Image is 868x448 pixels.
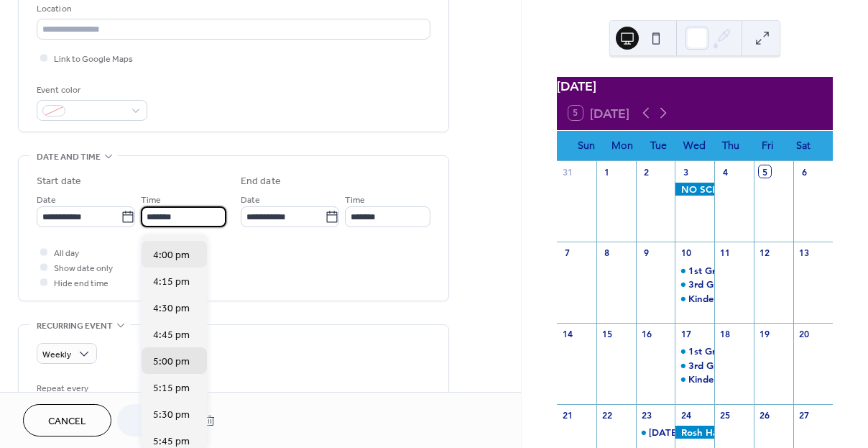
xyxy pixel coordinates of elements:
[675,359,714,372] div: 3rd Grade - 6th Grade & B'nai Mitzvah
[677,131,713,160] div: Wed
[749,131,785,160] div: Fri
[153,275,190,290] span: 4:15 pm
[601,328,613,340] div: 15
[153,301,190,316] span: 4:30 pm
[37,83,144,98] div: Event color
[37,381,134,396] div: Repeat every
[798,408,811,421] div: 27
[636,426,675,439] div: Rosh Hashanah
[719,247,731,259] div: 11
[719,328,731,340] div: 18
[48,414,86,429] span: Cancel
[54,261,113,276] span: Show date only
[688,372,769,385] div: Kindergarten / TK
[798,165,811,178] div: 6
[601,247,613,259] div: 8
[680,328,692,340] div: 17
[640,408,652,421] div: 23
[54,246,79,261] span: All day
[153,328,190,343] span: 4:45 pm
[640,328,652,340] div: 16
[557,77,833,96] div: [DATE]
[688,292,769,305] div: Kindergarten / TK
[601,408,613,421] div: 22
[153,355,190,370] span: 5:00 pm
[675,344,714,357] div: 1st Grade - 2nd Grade
[241,193,260,208] span: Date
[153,248,190,263] span: 4:00 pm
[561,247,573,259] div: 7
[37,319,113,334] span: Recurring event
[675,278,714,291] div: 3rd Grade - 6th Grade & B'nai Mitzvah
[640,247,652,259] div: 9
[798,247,811,259] div: 13
[713,131,749,160] div: Thu
[680,165,692,178] div: 3
[649,426,680,439] div: [DATE]
[37,150,101,165] span: Date and time
[37,1,428,17] div: Location
[42,347,71,363] span: Weekly
[37,193,56,208] span: Date
[675,372,714,385] div: Kindergarten / TK
[688,264,788,277] div: 1st Grade - 2nd Grade
[798,328,811,340] div: 20
[54,52,133,67] span: Link to Google Maps
[601,165,613,178] div: 1
[241,174,281,189] div: End date
[680,247,692,259] div: 10
[568,131,604,160] div: Sun
[54,276,108,291] span: Hide end time
[680,408,692,421] div: 24
[785,131,821,160] div: Sat
[759,247,771,259] div: 12
[688,344,788,357] div: 1st Grade - 2nd Grade
[759,328,771,340] div: 19
[561,328,573,340] div: 14
[759,165,771,178] div: 5
[153,381,190,396] span: 5:15 pm
[719,408,731,421] div: 25
[345,193,365,208] span: Time
[640,131,676,160] div: Tue
[675,292,714,305] div: Kindergarten / TK
[675,426,714,439] div: Rosh Hashanah - NO SCHOOL
[37,174,81,189] div: Start date
[640,165,652,178] div: 2
[719,165,731,178] div: 4
[675,183,714,196] div: NO SCHOOL
[141,193,161,208] span: Time
[604,131,640,160] div: Mon
[153,408,190,423] span: 5:30 pm
[759,408,771,421] div: 26
[23,404,111,436] button: Cancel
[675,264,714,277] div: 1st Grade - 2nd Grade
[561,408,573,421] div: 21
[561,165,573,178] div: 31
